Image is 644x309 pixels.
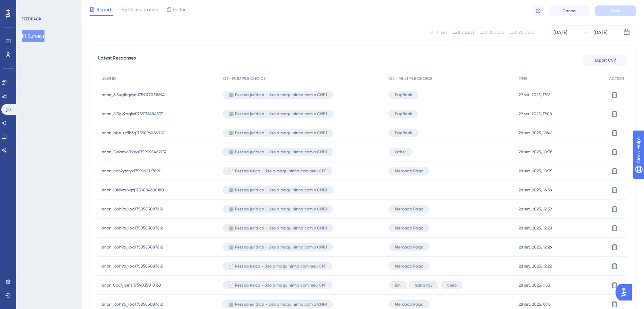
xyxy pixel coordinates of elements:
button: Save [595,5,636,16]
span: anon_5w2mwv79sys1759095482737 [102,149,167,155]
span: USER ID [102,76,116,81]
span: ACTION [609,76,624,81]
button: Export CSV [583,55,627,66]
span: 🏢 Pessoa jurídica - Uso a maquininha com o CNPJ [229,225,327,231]
div: Last 7 Days [453,30,474,35]
span: Cielo [447,282,457,288]
span: anon_6i5ugihq6vm1759177058694 [102,92,165,98]
span: 📄 Pessoa física - Uso a maquininha com meu CPF [229,168,326,174]
div: [DATE] [553,28,567,36]
div: Last 90 Days [510,30,534,35]
span: 🏢 Pessoa jurídica - Uso a maquininha com o CNPJ [229,244,327,250]
span: Export CSV [595,57,616,63]
button: Cancel [549,5,590,16]
span: 28 set. 2025, 1:53 [519,282,550,288]
span: 📄 Pessoa física - Uso a maquininha com meu CPF [229,282,326,288]
span: Mercado Pago [395,263,423,269]
span: 28 set. 2025, 18:38 [519,149,552,155]
button: Surveys [22,30,44,42]
div: All Times [431,30,447,35]
span: 🏢 Pessoa jurídica - Uso a maquininha com o CNPJ [229,187,327,193]
span: SafraPay [415,282,433,288]
iframe: UserGuiding AI Assistant Launcher [615,282,636,303]
span: Reports [96,5,113,14]
span: 28 set. 2025, 12:26 [519,244,552,250]
span: 🏢 Pessoa jurídica - Uso a maquininha com o CNPJ [229,111,327,117]
span: anon_na62yfcryx1759095127897 [102,168,161,174]
span: 🏢 Pessoa jurídica - Uso a maquininha com o CNPJ [229,206,327,212]
span: Mercado Pago [395,302,423,307]
span: 🏢 Pessoa jurídica - Uso a maquininha com o CNPJ [229,149,327,155]
span: TIME [519,76,527,81]
span: 28 set. 2025, 16:38 [519,187,552,193]
span: anon_0o67j1oins11759035010168 [102,282,161,288]
span: Other [395,149,406,155]
span: Cancel [563,8,576,14]
span: - [389,187,391,193]
span: anon_j6bh9ajjipa1758585087612 [102,225,163,231]
span: 28 set. 2025, 18:48 [519,130,553,136]
span: Mercado Pago [395,168,423,174]
span: 28 set. 2025, 12:22 [519,263,552,269]
span: 🏢 Pessoa jurídica - Uso a maquininha com o CNPJ [229,302,327,307]
div: [DATE] [593,28,607,36]
span: anon_j6bh9ajjipa1758585087612 [102,302,163,307]
span: anon_j6bh9ajjipa1758585087612 [102,244,163,250]
span: 29 set. 2025, 17:08 [519,111,552,117]
div: FEEDBACK [22,16,41,22]
div: Last 30 Days [480,30,504,35]
span: 📄 Pessoa física - Uso a maquininha com meu CPF [229,263,326,269]
span: Q1 - MULTIPLE CHOICE [223,76,265,81]
span: Mercado Pago [395,244,423,250]
span: Latest Responses [98,54,136,66]
span: Need Help? [16,2,42,10]
span: anon_8i3gv2aqkei1759176484537 [102,111,163,117]
span: anon_j6bh9ajjipa1758585087612 [102,263,163,269]
span: PagBank [395,111,412,117]
span: Configuration [128,5,158,14]
span: Q2 - MULTIPLE CHOICE [389,76,432,81]
span: Editor [173,5,186,14]
span: 28 set. 2025, 12:39 [519,206,552,212]
span: 🏢 Pessoa jurídica - Uso a maquininha com o CNPJ [229,130,327,136]
span: anon_l0ldvzuxgzj1759084608180 [102,187,164,193]
span: PagBank [395,130,412,136]
span: 28 set. 2025, 0:18 [519,302,551,307]
span: anon_j6bh9ajjipa1758585087612 [102,206,163,212]
span: Bin [395,282,401,288]
span: anon_bbruzsf1h3g1759096066028 [102,130,165,136]
span: 29 set. 2025, 17:18 [519,92,551,98]
span: 28 set. 2025, 18:35 [519,168,552,174]
span: PagBank [395,92,412,98]
span: Mercado Pago [395,225,423,231]
span: 🏢 Pessoa jurídica - Uso a maquininha com o CNPJ [229,92,327,98]
span: Save [611,8,620,14]
span: Mercado Pago [395,206,423,212]
span: 28 set. 2025, 12:28 [519,225,552,231]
